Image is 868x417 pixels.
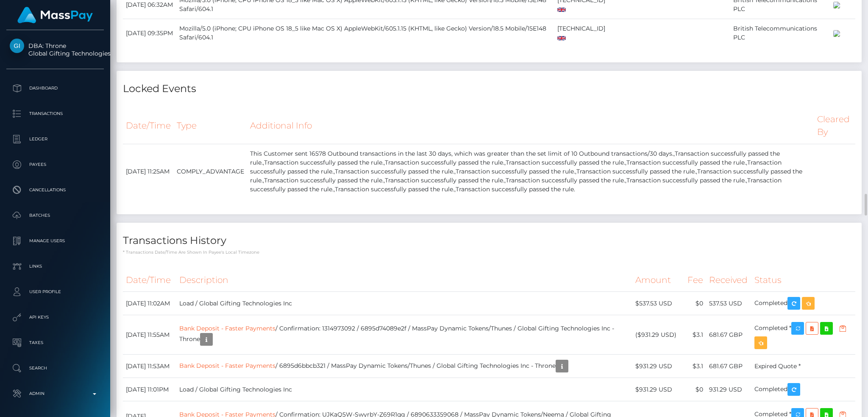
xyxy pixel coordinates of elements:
[684,292,706,315] td: $0
[632,315,684,355] td: ($931.29 USD)
[6,307,104,328] a: API Keys
[706,355,752,378] td: 681.67 GBP
[751,269,855,292] th: Status
[554,19,616,48] td: [TECHNICAL_ID]
[6,256,104,277] a: Links
[706,378,752,401] td: 931.29 USD
[632,269,684,292] th: Amount
[751,355,855,378] td: Expired Quote *
[123,355,176,378] td: [DATE] 11:53AM
[123,378,176,401] td: [DATE] 11:01PM
[123,269,176,292] th: Date/Time
[706,292,752,315] td: 537.53 USD
[6,179,104,201] a: Cancellations
[10,336,100,349] p: Taxes
[123,292,176,315] td: [DATE] 11:02AM
[632,355,684,378] td: $931.29 USD
[123,144,174,199] td: [DATE] 11:25AM
[751,292,855,315] td: Completed
[10,235,100,247] p: Manage Users
[123,108,174,144] th: Date/Time
[684,269,706,292] th: Fee
[6,332,104,353] a: Taxes
[684,378,706,401] td: $0
[6,230,104,252] a: Manage Users
[10,82,100,95] p: Dashboard
[123,233,855,248] h4: Transactions History
[10,133,100,146] p: Ledger
[557,8,566,12] img: gb.png
[6,358,104,379] a: Search
[176,355,632,378] td: / 6895d6bbcb321 / MassPay Dynamic Tokens/Thunes / Global Gifting Technologies Inc - Throne
[10,39,24,53] img: Global Gifting Technologies Inc
[833,30,840,37] img: 200x100
[684,355,706,378] td: $3.1
[632,292,684,315] td: $537.53 USD
[176,19,554,48] td: Mozilla/5.0 (iPhone; CPU iPhone OS 18_5 like Mac OS X) AppleWebKit/605.1.15 (KHTML, like Gecko) V...
[10,387,100,400] p: Admin
[6,42,104,57] span: DBA: Throne Global Gifting Technologies Inc
[706,269,752,292] th: Received
[247,108,814,144] th: Additional Info
[6,78,104,99] a: Dashboard
[176,315,632,355] td: / Confirmation: 1314973092 / 6895d74089e2f / MassPay Dynamic Tokens/Thunes / Global Gifting Techn...
[123,249,855,255] p: * Transactions date/time are shown in payee's local timezone
[10,158,100,171] p: Payees
[174,144,247,199] td: COMPLY_ADVANTAGE
[706,315,752,355] td: 681.67 GBP
[176,378,632,401] td: Load / Global Gifting Technologies Inc
[123,315,176,355] td: [DATE] 11:55AM
[10,107,100,120] p: Transactions
[684,315,706,355] td: $3.1
[176,269,632,292] th: Description
[632,378,684,401] td: $931.29 USD
[6,281,104,302] a: User Profile
[10,209,100,222] p: Batches
[833,2,840,8] img: 200x100
[179,362,275,369] a: Bank Deposit - Faster Payments
[6,129,104,150] a: Ledger
[10,285,100,298] p: User Profile
[247,144,814,199] td: This Customer sent 16578 Outbound transactions in the last 30 days, which was greater than the se...
[123,81,855,96] h4: Locked Events
[17,7,93,23] img: MassPay Logo
[557,36,566,40] img: gb.png
[6,205,104,226] a: Batches
[10,260,100,273] p: Links
[751,315,855,355] td: Completed *
[123,19,176,48] td: [DATE] 09:35PM
[814,108,855,144] th: Cleared By
[6,103,104,124] a: Transactions
[10,311,100,324] p: API Keys
[730,19,830,48] td: British Telecommunications PLC
[179,325,275,332] a: Bank Deposit - Faster Payments
[10,362,100,375] p: Search
[176,292,632,315] td: Load / Global Gifting Technologies Inc
[6,383,104,404] a: Admin
[10,184,100,196] p: Cancellations
[6,154,104,175] a: Payees
[174,108,247,144] th: Type
[751,378,855,401] td: Completed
